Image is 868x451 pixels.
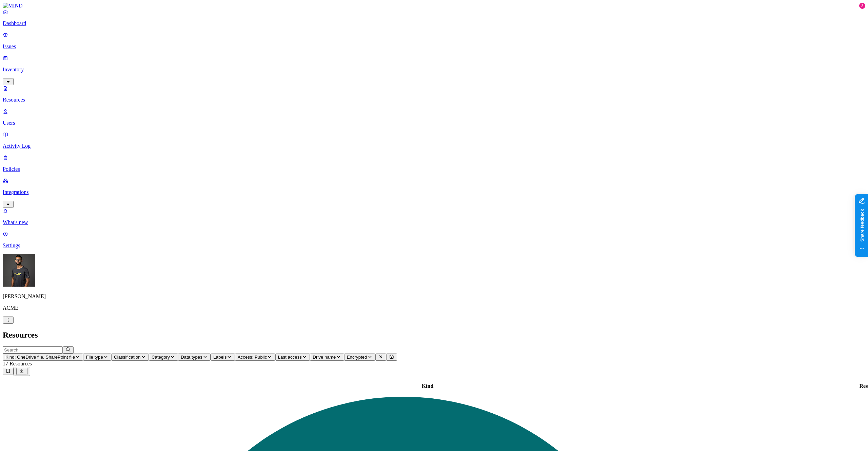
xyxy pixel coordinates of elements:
p: ACME [3,305,865,311]
a: Issues [3,32,865,50]
a: What's new [3,208,865,225]
img: Amit Cohen [3,254,35,287]
span: Drive name [313,355,336,360]
p: Settings [3,242,865,249]
a: Activity Log [3,131,865,149]
h2: Resources [3,330,865,340]
div: 2 [859,3,865,9]
a: Inventory [3,55,865,84]
span: Classification [114,355,141,360]
a: MIND [3,3,865,9]
span: File type [86,355,103,360]
a: Integrations [3,178,865,207]
a: Settings [3,231,865,249]
span: Labels [213,355,226,360]
a: Resources [3,85,865,103]
span: Data types [181,355,202,360]
span: Access: Public [238,355,267,360]
input: Search [3,346,63,354]
p: Issues [3,43,865,50]
p: Users [3,120,865,126]
p: [PERSON_NAME] [3,293,865,300]
p: Activity Log [3,143,865,149]
p: What's new [3,219,865,225]
span: Kind: OneDrive file, SharePoint file [5,355,75,360]
div: Kind [4,383,851,389]
span: Last access [278,355,302,360]
a: Dashboard [3,9,865,26]
a: Users [3,108,865,126]
img: MIND [3,3,23,9]
a: Policies [3,155,865,172]
p: Policies [3,166,865,172]
span: Encrypted [347,355,367,360]
span: Category [152,355,170,360]
span: 17 Resources [3,361,32,366]
p: Resources [3,97,865,103]
p: Dashboard [3,20,865,26]
p: Integrations [3,189,865,195]
p: Inventory [3,67,865,73]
